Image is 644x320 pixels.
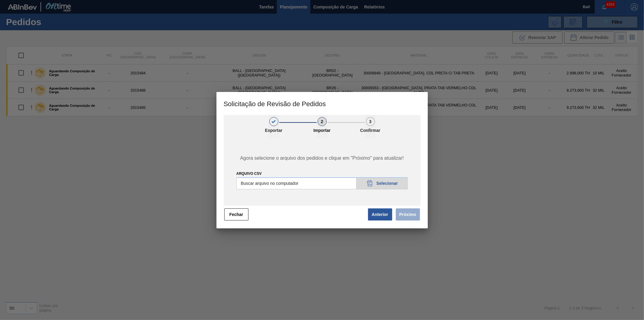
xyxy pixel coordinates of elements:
[216,92,428,115] h3: Solicitação de Revisão de Pedidos
[307,128,337,133] p: Importar
[236,171,262,176] label: Arquivo csv
[224,208,248,220] button: Fechar
[368,208,392,220] button: Anterior
[230,155,413,161] span: Agora selecione o arquivo dos pedidos e clique em "Próximo" para atualizar!
[355,128,386,133] p: Confirmar
[366,117,375,126] div: 3
[268,115,279,139] button: 1Exportar
[318,117,327,126] div: 2
[317,115,328,139] button: 2Importar
[269,117,278,126] div: 1
[365,115,376,139] button: 3Confirmar
[259,128,289,133] p: Exportar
